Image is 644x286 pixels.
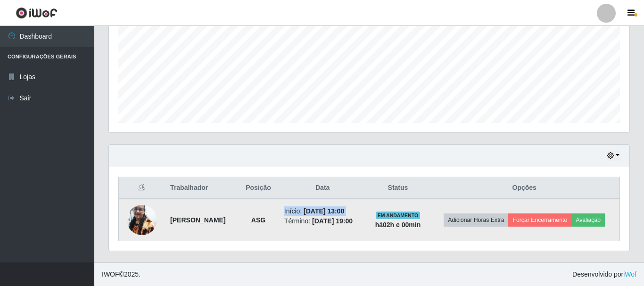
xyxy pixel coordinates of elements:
[238,177,279,199] th: Posição
[366,177,429,199] th: Status
[304,207,344,215] time: [DATE] 13:00
[284,206,361,216] li: Início:
[16,7,58,19] img: CoreUI Logo
[102,270,119,278] span: IWOF
[170,216,225,224] strong: [PERSON_NAME]
[429,177,619,199] th: Opções
[251,216,265,224] strong: ASG
[127,200,157,240] img: 1723155569016.jpeg
[284,216,361,226] li: Término:
[312,217,353,225] time: [DATE] 19:00
[572,270,636,279] span: Desenvolvido por
[165,177,238,199] th: Trabalhador
[571,213,605,227] button: Avaliação
[444,213,508,227] button: Adicionar Horas Extra
[508,213,571,227] button: Forçar Encerramento
[102,270,140,279] span: © 2025 .
[279,177,367,199] th: Data
[376,212,421,219] span: EM ANDAMENTO
[623,270,636,278] a: iWof
[375,221,421,229] strong: há 02 h e 00 min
